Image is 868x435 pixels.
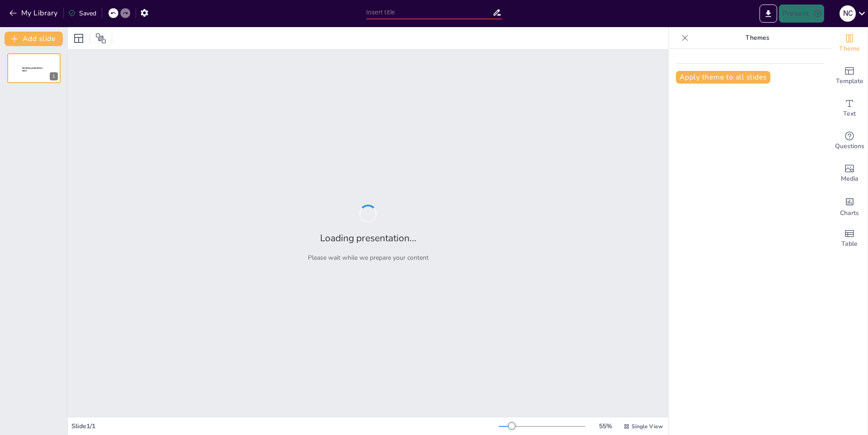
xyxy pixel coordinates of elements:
[308,253,429,262] p: Please wait while we prepare your content
[22,67,42,72] span: Sendsteps presentation editor
[840,5,856,23] button: N C
[840,208,859,218] span: Charts
[831,92,868,125] div: Add text boxes
[831,125,868,157] div: Get real-time input from your audience
[320,232,416,244] h2: Loading presentation...
[839,44,860,54] span: Theme
[835,141,864,151] span: Questions
[632,423,663,430] span: Single View
[759,5,777,23] button: Export to PowerPoint
[7,53,61,83] div: 1
[841,174,859,184] span: Media
[68,9,96,18] div: Saved
[841,239,858,249] span: Table
[836,76,863,86] span: Template
[831,190,868,222] div: Add charts and graphs
[7,6,61,20] button: My Library
[71,31,86,46] div: Layout
[692,27,822,49] p: Themes
[71,422,499,430] div: Slide 1 / 1
[831,222,868,255] div: Add a table
[95,33,106,44] span: Position
[676,71,770,84] button: Apply theme to all slides
[831,60,868,92] div: Add ready made slides
[50,72,58,80] div: 1
[594,422,616,430] div: 55 %
[779,5,824,23] button: Present
[5,32,63,46] button: Add slide
[831,27,868,60] div: Change the overall theme
[843,109,856,119] span: Text
[831,157,868,190] div: Add images, graphics, shapes or video
[366,6,492,19] input: Insert title
[840,5,856,22] div: N C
